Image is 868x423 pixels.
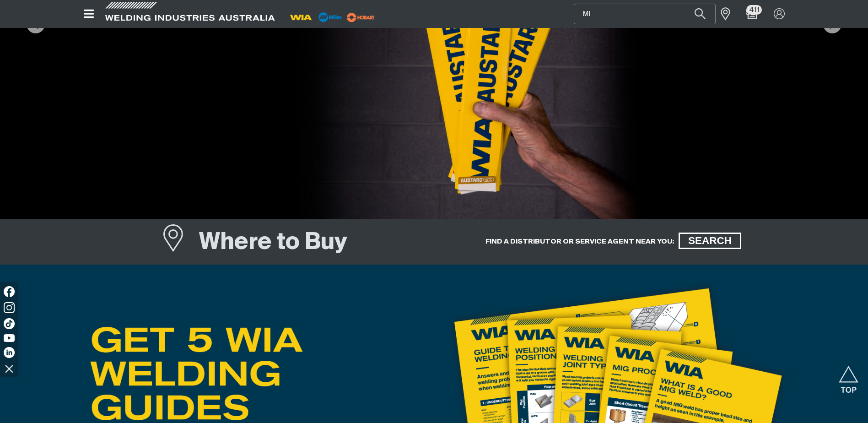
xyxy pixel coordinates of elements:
button: Search products [685,4,716,24]
span: SEARCH [680,233,740,249]
input: Product name or item number... [574,4,715,24]
img: miller [344,11,377,24]
img: LinkedIn [4,347,15,358]
img: TikTok [4,318,15,329]
h5: FIND A DISTRIBUTOR OR SERVICE AGENT NEAR YOU: [485,237,674,246]
img: Instagram [4,302,15,313]
img: Facebook [4,286,15,297]
button: Scroll to top [838,366,859,386]
h1: Where to Buy [199,228,347,258]
a: SEARCH [679,233,741,249]
img: hide socials [1,361,17,376]
a: miller [344,14,377,21]
a: Where to Buy [162,227,199,261]
img: YouTube [4,334,15,342]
